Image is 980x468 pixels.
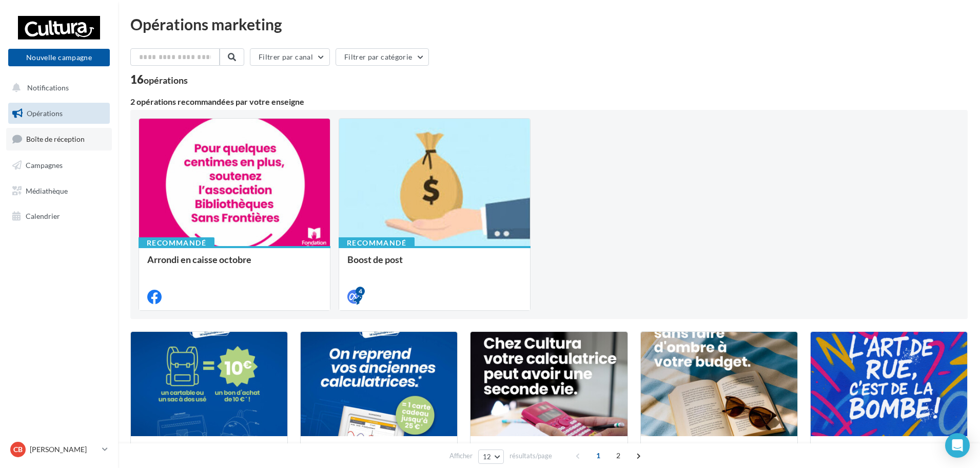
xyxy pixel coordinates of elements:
button: 12 [478,450,504,464]
span: 12 [483,453,492,461]
p: [PERSON_NAME] [30,444,98,455]
div: 16 [130,74,188,85]
div: 2 opérations recommandées par votre enseigne [130,98,968,106]
span: Médiathèque [26,186,68,195]
div: 4 [356,287,365,296]
a: Opérations [6,103,112,124]
span: résultats/page [509,451,552,461]
a: Campagnes [6,155,112,176]
div: Arrondi en caisse octobre [147,254,322,275]
span: CB [13,444,23,455]
div: Boost de post [347,254,522,275]
button: Filtrer par canal [250,48,330,66]
span: Boîte de réception [26,135,85,143]
div: Opérations marketing [130,16,968,32]
button: Nouvelle campagne [8,49,110,66]
a: CB [PERSON_NAME] [8,440,110,459]
span: Opérations [27,109,63,118]
div: Open Intercom Messenger [945,433,970,458]
a: Boîte de réception [6,128,112,150]
button: Notifications [6,77,108,99]
div: Recommandé [339,237,415,249]
span: Notifications [27,83,69,92]
span: Calendrier [26,212,60,220]
span: 1 [590,447,606,464]
div: opérations [144,76,188,85]
a: Médiathèque [6,180,112,202]
span: 2 [610,447,626,464]
span: Campagnes [26,161,63,170]
span: Afficher [449,451,473,461]
button: Filtrer par catégorie [336,48,429,66]
div: Recommandé [139,237,214,249]
a: Calendrier [6,205,112,227]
